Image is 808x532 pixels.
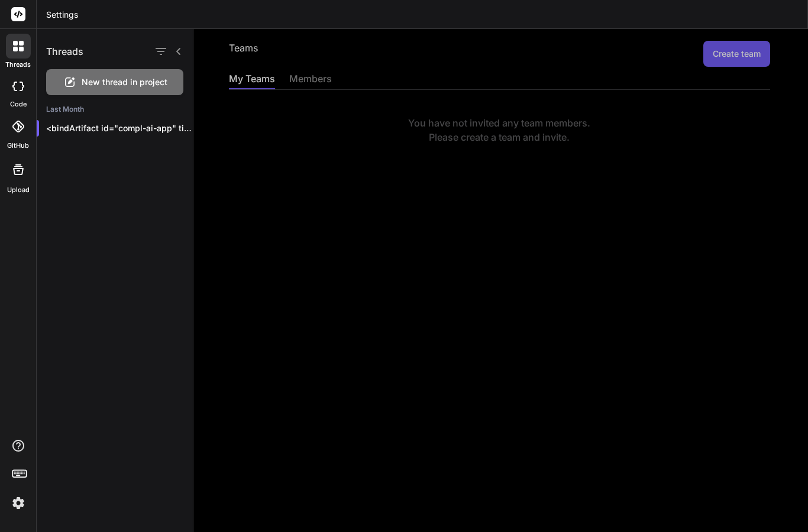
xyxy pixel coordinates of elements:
[10,99,27,109] label: code
[37,105,193,114] h2: Last Month
[82,76,167,88] span: New thread in project
[46,122,193,134] p: <bindArtifact id="compl-ai-app" title="COMPL-AI: AI-Driven Compliance Navigator"> <bindAction...
[7,141,29,151] label: GitHub
[7,185,30,195] label: Upload
[5,60,31,70] label: threads
[46,44,83,59] h1: Threads
[8,493,28,513] img: settings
